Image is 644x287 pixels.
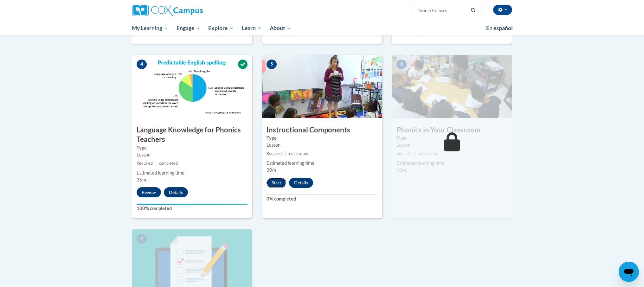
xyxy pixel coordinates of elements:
label: 0% completed [267,195,377,202]
span: not started [419,151,438,156]
h3: Language Knowledge for Phonics Teachers [132,125,252,145]
span: Learn [242,24,262,32]
button: Account Settings [493,5,512,15]
input: Search Courses [418,7,468,14]
span: | [285,151,287,156]
img: Course Image [262,55,382,118]
label: 100% completed [137,205,248,212]
h3: Phonics in Your Classroom [392,125,512,135]
label: Type [396,135,507,142]
div: Lesson [137,151,248,158]
span: 30m [267,167,276,173]
iframe: Button to launch messaging window [619,262,639,282]
label: Type [267,135,377,142]
button: Search [468,7,478,14]
button: Start [267,178,286,188]
span: Engage [177,24,200,32]
div: Estimated learning time: [267,160,377,167]
button: Details [289,178,313,188]
img: Course Image [392,55,512,118]
div: Lesson [396,142,507,149]
button: Details [164,187,188,197]
span: | [155,161,157,166]
a: Engage [172,21,204,35]
span: Explore [208,24,234,32]
span: 6 [396,60,407,69]
span: Required [137,161,153,166]
span: completed [159,161,178,166]
a: My Learning [128,21,172,35]
a: About [266,21,296,35]
span: 5 [267,60,277,69]
a: Cox Campus [132,5,252,16]
span: Required [396,151,413,156]
a: En español [482,22,517,35]
img: Course Image [132,55,252,118]
div: Lesson [267,142,377,149]
label: Type [137,144,248,151]
span: About [270,24,291,32]
span: 10m [396,167,406,173]
span: | [415,151,416,156]
div: Estimated learning time: [137,169,248,176]
div: Estimated learning time: [396,160,507,167]
a: Explore [204,21,238,35]
span: My Learning [132,24,168,32]
span: Required [267,151,283,156]
span: 35m [137,177,146,182]
span: 4 [137,60,147,69]
div: Main menu [122,21,522,35]
button: Review [137,187,161,197]
h3: Instructional Components [262,125,382,135]
div: Your progress [137,204,248,205]
img: Cox Campus [132,5,203,16]
span: 7 [137,234,147,244]
span: not started [289,151,308,156]
span: En español [486,25,513,31]
a: Learn [238,21,266,35]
